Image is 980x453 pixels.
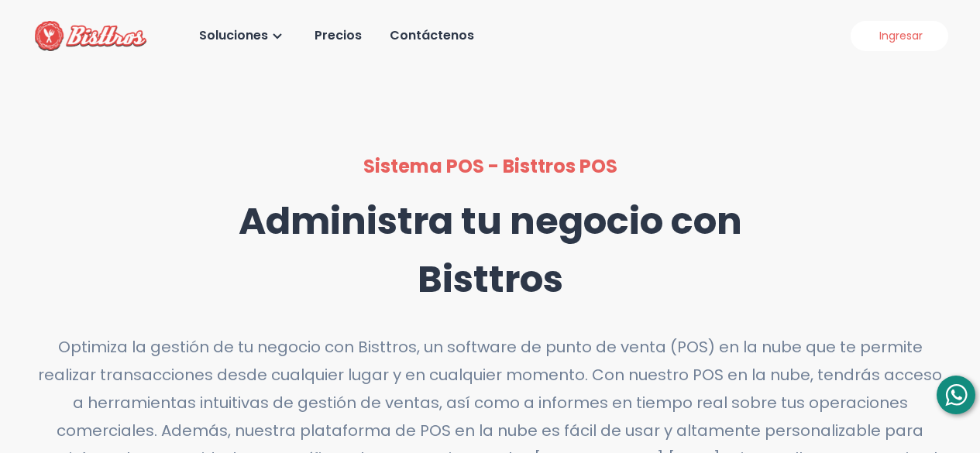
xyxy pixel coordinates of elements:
[35,152,946,180] h4: Sistema POS - Bisttros POS
[311,25,362,47] div: Precios
[196,25,268,47] div: Soluciones
[239,193,742,308] h1: Administra tu negocio con Bisttros
[311,14,362,57] a: Precios
[387,25,474,47] div: Contáctenos
[387,14,474,57] a: Contáctenos
[35,21,146,51] img: Bisttros POS Logo
[876,26,923,46] div: Ingresar
[853,23,946,49] a: Ingresar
